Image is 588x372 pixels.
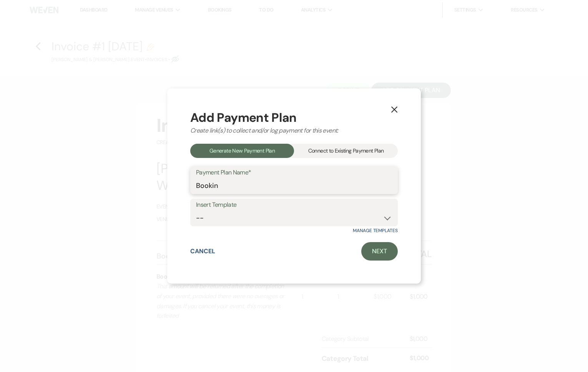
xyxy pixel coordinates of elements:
div: Generate New Payment Plan [190,144,294,158]
label: Insert Template [196,199,392,211]
a: Manage Templates [353,228,398,234]
div: Create link(s) to collect and/or log payment for this event: [190,126,398,135]
a: Next [361,242,398,261]
div: Connect to Existing Payment Plan [294,144,398,158]
button: Cancel [190,248,215,254]
div: Add Payment Plan [190,111,398,124]
label: Payment Plan Name* [196,167,392,178]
